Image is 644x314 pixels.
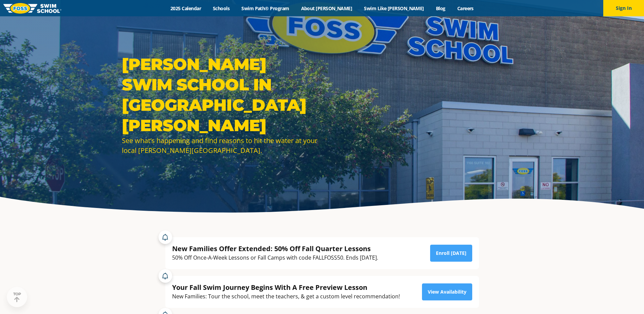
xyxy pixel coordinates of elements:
a: About [PERSON_NAME] [295,5,358,12]
div: New Families: Tour the school, meet the teachers, & get a custom level recommendation! [172,292,400,301]
a: 2025 Calendar [165,5,207,12]
a: Swim Path® Program [236,5,295,12]
a: View Availability [422,283,472,300]
h1: [PERSON_NAME] Swim School in [GEOGRAPHIC_DATA][PERSON_NAME] [122,54,319,136]
a: Blog [430,5,451,12]
div: See what’s happening and find reasons to hit the water at your local [PERSON_NAME][GEOGRAPHIC_DATA]. [122,136,319,155]
div: 50% Off Once-A-Week Lessons or Fall Camps with code FALLFOSS50. Ends [DATE]. [172,253,378,262]
div: Your Fall Swim Journey Begins With A Free Preview Lesson [172,283,400,292]
a: Enroll [DATE] [430,245,472,262]
a: Schools [207,5,236,12]
img: FOSS Swim School Logo [3,3,61,14]
a: Swim Like [PERSON_NAME] [358,5,430,12]
div: TOP [13,292,21,302]
a: Careers [451,5,479,12]
div: New Families Offer Extended: 50% Off Fall Quarter Lessons [172,244,378,253]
